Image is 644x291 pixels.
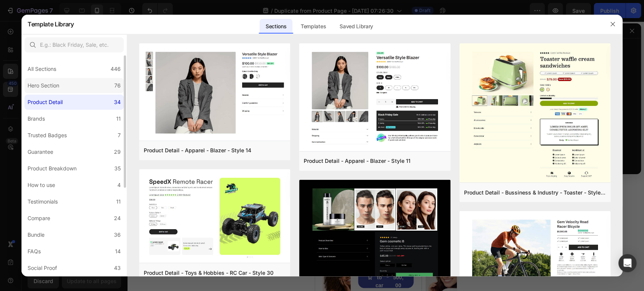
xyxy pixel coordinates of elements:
div: Bundle [28,230,45,239]
div: Saved Library [334,19,379,34]
div: 29 [114,147,121,156]
p: Is it suitable for vegans or vegetarians? [14,129,114,136]
p: How many capsules should I take per day? [14,66,116,79]
img: gempages_432750572815254551-ed15a96d-54eb-4c2d-8b45-ded7c8e281f1.png [8,238,55,286]
img: pr12.png [299,180,450,286]
a: gemix.official [59,223,92,229]
p: 🎁 LIMITED TIME - HAIR DAY SALE 🎁 [1,28,141,33]
div: 446 [111,64,121,74]
div: Brands [28,114,45,123]
p: Limited time:30% OFF + FREESHIPPING [83,6,133,18]
div: FAQs [28,247,41,256]
p: Is there a money-back guarantee? [14,154,100,161]
div: Product Detail [28,98,63,107]
div: Templates [295,19,332,34]
img: pd33.png [460,43,610,184]
img: gempages_432750572815254551-c4fb6195-9940-4efd-9531-9828adc9fc23.png [59,238,107,286]
p: HRS [14,13,20,17]
div: How to use [28,181,55,190]
p: SEC [53,13,59,17]
div: Trusted Badges [28,131,67,140]
div: 34 [114,98,121,107]
div: 24 [114,214,121,223]
input: E.g.: Black Friday, Sale, etc. [25,37,124,52]
div: Add to cart [60,237,69,276]
img: pd16.png [299,43,450,153]
div: Hero Section [28,81,59,90]
p: Who is Gemix suitable for? [14,41,82,47]
div: 35 [114,164,121,173]
p: MIN [34,13,39,17]
div: Sections [260,19,292,34]
div: 14 [115,247,121,256]
div: Product Breakdown [28,164,77,173]
div: 43 [114,263,121,273]
p: What makes Gemix different from other hair supplements? [14,98,116,111]
div: Testimonials [28,197,58,206]
div: All Sections [28,64,56,74]
div: 11 [116,197,121,206]
div: Product Detail - Toys & Hobbies - RC Car - Style 30 [144,268,274,277]
div: Product Detail - Apparel - Blazer - Style 14 [144,146,251,155]
div: Social Proof [28,263,57,273]
div: 59 [34,8,39,13]
div: Compare [28,214,50,223]
div: $78.500,00 [77,244,90,269]
div: 02 [14,8,20,13]
div: 4 [117,181,121,190]
img: pd19.png [139,43,290,142]
div: 11 [116,114,121,123]
div: Product Detail - Apparel - Blazer - Style 11 [304,156,410,165]
img: gempages_432750572815254551-b0aa876b-7b50-4b11-9faa-09f2859c21bb.png [111,238,158,286]
h2: Template Library [28,14,74,34]
div: 36 [114,230,121,239]
div: 7 [118,131,121,140]
div: 50 [53,8,59,13]
div: Guarantee [28,147,53,156]
div: Product Detail - Bussiness & Industry - Toaster - Style 33 [464,188,606,197]
div: 76 [114,81,121,90]
div: Open Intercom Messenger [618,254,636,272]
img: pd30.png [139,169,290,265]
button: Add to cart [43,246,99,267]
